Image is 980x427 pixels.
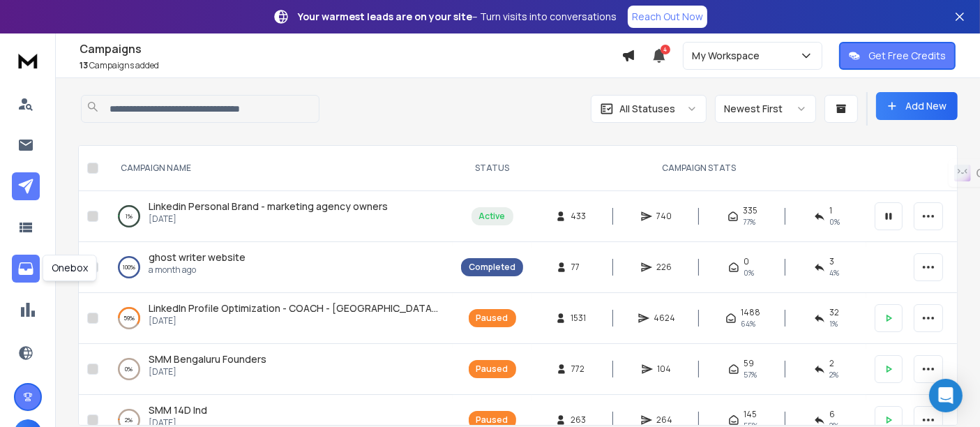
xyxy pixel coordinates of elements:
[656,211,672,222] span: 740
[149,403,207,417] a: SMM 14D Ind
[104,146,453,191] th: CAMPAIGN NAME
[839,42,956,70] button: Get Free Credits
[829,409,835,420] span: 6
[532,146,866,191] th: CAMPAIGN STATS
[829,318,838,329] span: 1 %
[741,318,755,329] span: 64 %
[829,256,834,267] span: 3
[149,352,266,366] a: SMM Bengaluru Founders
[80,40,621,57] h1: Campaigns
[929,379,963,412] div: Open Intercom Messenger
[829,307,839,318] span: 32
[829,267,839,278] span: 4 %
[80,59,88,71] span: 13
[571,414,586,426] span: 263
[654,313,675,324] span: 4624
[657,364,671,375] span: 104
[476,414,508,426] div: Paused
[80,60,621,71] p: Campaigns added
[656,414,672,426] span: 264
[14,47,42,73] img: logo
[743,205,757,216] span: 335
[298,10,472,23] strong: Your warmest leads are on your site
[126,413,133,427] p: 2 %
[104,191,453,242] td: 1%Linkedin Personal Brand - marketing agency owners[DATE]
[744,409,757,420] span: 145
[692,49,765,63] p: My Workspace
[149,250,246,264] span: ghost writer website
[149,200,388,213] span: Linkedin Personal Brand - marketing agency owners
[876,92,958,120] button: Add New
[571,313,586,324] span: 1531
[868,49,946,63] p: Get Free Credits
[149,315,439,327] p: [DATE]
[104,344,453,395] td: 0%SMM Bengaluru Founders[DATE]
[661,45,670,54] span: 4
[744,256,749,267] span: 0
[829,216,840,227] span: 0 %
[632,10,703,24] p: Reach Out Now
[571,211,586,222] span: 433
[715,95,816,123] button: Newest First
[744,267,754,278] span: 0%
[126,209,133,223] p: 1 %
[149,250,246,264] a: ghost writer website
[571,262,585,273] span: 77
[298,10,617,24] p: – Turn visits into conversations
[571,364,585,375] span: 772
[126,362,133,376] p: 0 %
[104,293,453,344] td: 59%LinkedIn Profile Optimization - COACH - [GEOGRAPHIC_DATA] - 1-10[DATE]
[476,313,508,324] div: Paused
[628,6,707,28] a: Reach Out Now
[743,216,755,227] span: 77 %
[149,301,439,315] a: LinkedIn Profile Optimization - COACH - [GEOGRAPHIC_DATA] - 1-10
[149,200,388,213] a: Linkedin Personal Brand - marketing agency owners
[123,260,135,274] p: 100 %
[476,364,508,375] div: Paused
[149,366,266,377] p: [DATE]
[479,211,506,222] div: Active
[656,262,672,273] span: 226
[829,369,838,380] span: 2 %
[619,102,675,116] p: All Statuses
[469,262,515,273] div: Completed
[829,358,834,369] span: 2
[149,301,463,315] span: LinkedIn Profile Optimization - COACH - [GEOGRAPHIC_DATA] - 1-10
[149,264,246,276] p: a month ago
[123,311,135,325] p: 59 %
[43,255,97,281] div: Onebox
[741,307,760,318] span: 1488
[744,369,757,380] span: 57 %
[829,205,832,216] span: 1
[104,242,453,293] td: 100%ghost writer websitea month ago
[453,146,532,191] th: STATUS
[149,213,388,225] p: [DATE]
[149,403,207,417] span: SMM 14D Ind
[744,358,754,369] span: 59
